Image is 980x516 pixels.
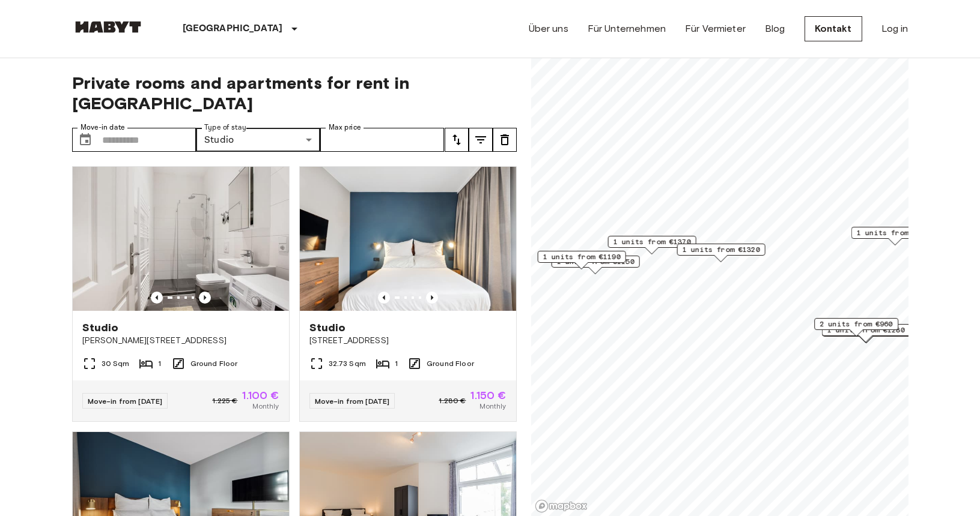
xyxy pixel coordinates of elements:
[613,236,690,247] span: 1 units from €1370
[82,335,279,347] span: [PERSON_NAME][STREET_ADDRESS]
[765,22,785,36] a: Blog
[300,167,516,311] img: Marketing picture of unit DE-01-482-008-01
[199,292,211,304] button: Previous image
[682,244,759,255] span: 1 units from €1320
[881,22,908,36] a: Log in
[72,166,290,422] a: Marketing picture of unit DE-01-047-001-01HPrevious imagePrevious imageStudio[PERSON_NAME][STREET...
[190,358,238,369] span: Ground Floor
[212,395,237,406] span: 1.225 €
[183,22,283,36] p: [GEOGRAPHIC_DATA]
[469,128,493,152] button: tune
[445,128,469,152] button: tune
[329,358,366,369] span: 32.73 Sqm
[73,128,97,152] button: Choose date
[427,358,474,369] span: Ground Floor
[72,21,144,33] img: Habyt
[204,122,246,133] label: Type of stay
[805,16,862,41] a: Kontakt
[309,320,346,335] span: Studio
[820,319,893,329] span: 2 units from €960
[309,335,507,347] span: [STREET_ADDRESS]
[535,499,588,513] a: Mapbox logo
[102,358,130,369] span: 30 Sqm
[81,122,125,133] label: Move-in date
[439,395,466,406] span: 1.280 €
[151,292,163,304] button: Previous image
[329,122,361,133] label: Max price
[537,251,625,269] div: Map marker
[395,358,398,369] span: 1
[543,251,620,262] span: 1 units from €1190
[72,73,517,113] span: Private rooms and apartments for rent in [GEOGRAPHIC_DATA]
[88,397,163,406] span: Move-in from [DATE]
[827,325,904,335] span: 1 units from €1280
[158,358,161,369] span: 1
[470,390,506,401] span: 1.150 €
[588,22,666,36] a: Für Unternehmen
[607,236,696,254] div: Map marker
[556,256,634,267] span: 1 units from €1150
[73,167,289,311] img: Marketing picture of unit DE-01-047-001-01H
[851,227,939,245] div: Map marker
[479,401,506,412] span: Monthly
[677,244,765,262] div: Map marker
[82,320,119,335] span: Studio
[814,318,898,337] div: Map marker
[856,227,934,238] span: 1 units from €1100
[315,397,390,406] span: Move-in from [DATE]
[493,128,517,152] button: tune
[685,22,746,36] a: Für Vermieter
[196,128,320,152] div: Studio
[529,22,568,36] a: Über uns
[242,390,279,401] span: 1.100 €
[299,166,517,422] a: Marketing picture of unit DE-01-482-008-01Previous imagePrevious imageStudio[STREET_ADDRESS]32.73...
[252,401,279,412] span: Monthly
[426,292,438,304] button: Previous image
[551,256,639,274] div: Map marker
[378,292,390,304] button: Previous image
